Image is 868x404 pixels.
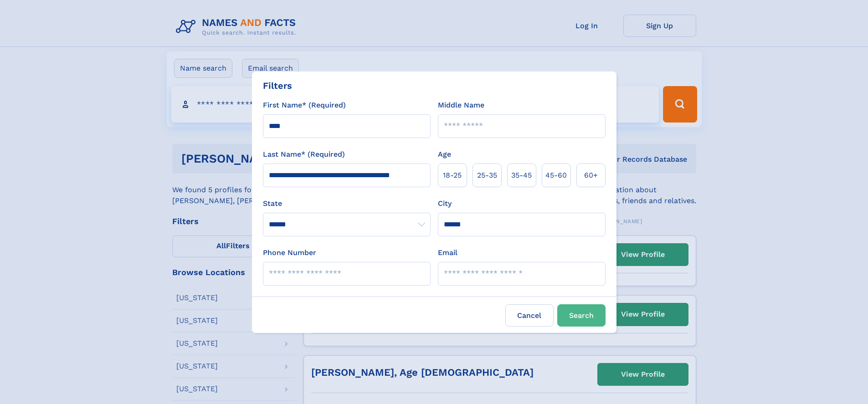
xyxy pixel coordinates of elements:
[438,198,452,209] label: City
[263,100,346,111] label: First Name* (Required)
[584,170,598,181] span: 60+
[438,247,457,258] label: Email
[545,170,567,181] span: 45‑60
[438,100,484,111] label: Middle Name
[263,198,431,209] label: State
[443,170,462,181] span: 18‑25
[505,304,554,327] label: Cancel
[263,79,292,92] div: Filters
[511,170,532,181] span: 35‑45
[557,304,606,327] button: Search
[263,149,345,160] label: Last Name* (Required)
[263,247,316,258] label: Phone Number
[477,170,497,181] span: 25‑35
[438,149,451,160] label: Age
